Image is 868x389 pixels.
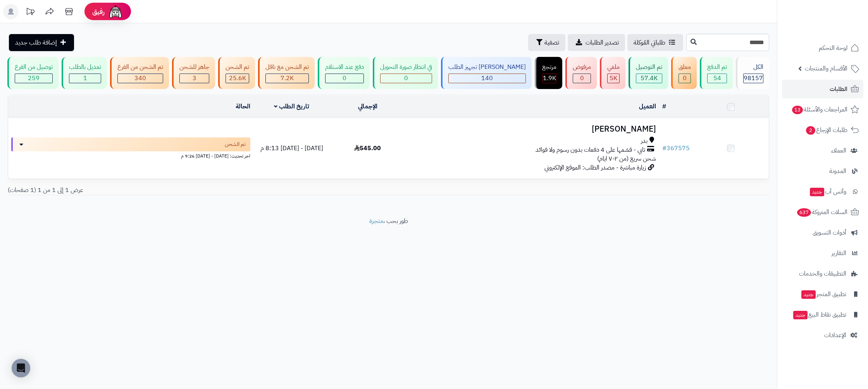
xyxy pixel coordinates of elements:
div: Open Intercom Messenger [12,359,30,377]
span: التقارير [832,248,846,259]
span: تصفية [544,38,559,47]
a: السلات المتروكة637 [782,203,863,221]
h3: [PERSON_NAME] [409,125,656,134]
a: المراجعات والأسئلة13 [782,100,863,119]
span: جديد [793,311,808,319]
a: لوحة التحكم [782,39,863,57]
a: جاهز للشحن 3 [170,57,217,89]
a: العميل [639,102,656,111]
a: تاريخ الطلب [274,102,309,111]
a: تم الشحن 25.6K [217,57,257,89]
span: 7.2K [281,74,294,83]
a: معلق 0 [670,57,698,89]
div: دفع عند الاستلام [325,63,364,72]
span: 0 [343,74,346,83]
span: السلات المتروكة [796,207,847,218]
button: تصفية [528,34,565,51]
span: أدوات التسويق [813,227,846,238]
div: 0 [679,74,691,83]
img: ai-face.png [108,4,123,19]
a: إضافة طلب جديد [9,34,74,51]
span: الأقسام والمنتجات [805,63,847,74]
span: وآتس آب [809,186,846,197]
span: 340 [134,74,146,83]
span: 54 [713,74,721,83]
a: ملغي 5K [598,57,627,89]
div: الكل [743,63,763,72]
div: مرفوض [573,63,591,72]
span: 5K [610,74,617,83]
a: طلبات الإرجاع2 [782,121,863,139]
span: 0 [580,74,584,83]
a: التقارير [782,244,863,262]
span: زيارة مباشرة - مصدر الطلب: الموقع الإلكتروني [544,163,646,172]
span: تطبيق نقاط البيع [792,309,846,320]
a: مرتجع 1.9K [533,57,564,89]
a: المدونة [782,162,863,180]
span: تابي - قسّمها على 4 دفعات بدون رسوم ولا فوائد [536,146,645,154]
a: تم الشحن من الفرع 340 [108,57,170,89]
div: 1871 [542,74,556,83]
span: 57.4K [641,74,658,83]
span: العملاء [831,145,846,156]
div: ملغي [607,63,620,72]
span: 13 [792,106,803,115]
a: تطبيق نقاط البيعجديد [782,305,863,324]
div: 0 [325,74,363,83]
span: [DATE] - [DATE] 8:13 م [260,144,323,153]
div: تم التوصيل [636,63,662,72]
div: 7222 [266,74,308,83]
a: تم التوصيل 57.4K [627,57,670,89]
a: طلباتي المُوكلة [627,34,683,51]
span: 0 [683,74,687,83]
div: معلق [679,63,691,72]
div: 3 [180,74,209,83]
span: تطبيق المتجر [801,289,846,300]
span: 1 [83,74,87,83]
a: تحديثات المنصة [21,4,40,21]
span: 1.9K [543,74,556,83]
a: الحالة [236,102,250,111]
span: # [662,144,666,153]
div: توصيل من الفرع [15,63,53,72]
div: في انتظار صورة التحويل [380,63,432,72]
a: تعديل بالطلب 1 [60,57,108,89]
a: التطبيقات والخدمات [782,264,863,283]
a: الكل98157 [734,57,771,89]
span: 637 [797,208,811,217]
a: أدوات التسويق [782,223,863,242]
a: وآتس آبجديد [782,182,863,201]
span: بدر [641,137,648,146]
div: 340 [118,74,163,83]
div: 0 [573,74,591,83]
span: جديد [810,188,824,196]
div: 0 [381,74,432,83]
div: 25594 [226,74,249,83]
div: 57359 [636,74,662,83]
div: عرض 1 إلى 1 من 1 (1 صفحات) [2,186,389,195]
span: 25.6K [229,74,246,83]
span: شحن سريع (من ٢-٧ ايام) [597,154,656,163]
div: جاهز للشحن [179,63,209,72]
a: [PERSON_NAME] تجهيز الطلب 140 [439,57,533,89]
div: تم الشحن من الفرع [117,63,163,72]
span: 545.00 [354,144,381,153]
div: تم الشحن [226,63,249,72]
span: تم الشحن [225,141,246,148]
span: تصدير الطلبات [586,38,619,47]
div: 1 [69,74,101,83]
span: المدونة [829,166,846,177]
a: توصيل من الفرع 259 [6,57,60,89]
a: تم الدفع 54 [698,57,734,89]
span: 2 [806,126,816,135]
a: الطلبات [782,80,863,98]
a: مرفوض 0 [564,57,598,89]
span: 140 [481,74,493,83]
span: طلبات الإرجاع [805,125,847,135]
span: رفيق [92,7,105,16]
a: تم الشحن مع ناقل 7.2K [257,57,316,89]
div: اخر تحديث: [DATE] - [DATE] 9:26 م [11,151,250,159]
div: [PERSON_NAME] تجهيز الطلب [448,63,526,72]
div: مرتجع [542,63,556,72]
span: طلباتي المُوكلة [634,38,665,47]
